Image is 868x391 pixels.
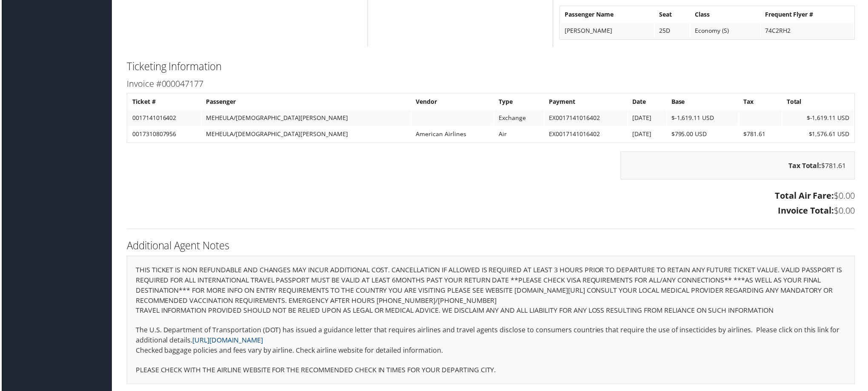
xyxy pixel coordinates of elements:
[629,127,667,142] td: [DATE]
[691,23,761,38] td: Economy (S)
[668,94,740,110] th: Base
[656,23,691,38] td: 25D
[191,337,262,346] a: [URL][DOMAIN_NAME]
[127,111,200,126] td: 0017141016402
[127,127,200,142] td: 0017310807956
[740,127,783,142] td: $781.61
[784,127,855,142] td: $1,576.61 USD
[134,366,848,377] p: PLEASE CHECK WITH THE AIRLINE WEBSITE FOR THE RECOMMENDED CHECK IN TIMES FOR YOUR DEPARTING CITY.
[656,7,691,22] th: Seat
[762,7,855,22] th: Frequent Flyer #
[494,111,544,126] td: Exchange
[762,23,855,38] td: 74C2RH2
[201,127,411,142] td: MEHEULA/[DEMOGRAPHIC_DATA][PERSON_NAME]
[126,205,857,217] h3: $0.00
[126,239,857,254] h2: Additional Agent Notes
[691,7,761,22] th: Class
[201,94,411,110] th: Passenger
[790,161,823,171] strong: Tax Total:
[494,94,544,110] th: Type
[134,306,848,317] p: TRAVEL INFORMATION PROVIDED SHOULD NOT BE RELIED UPON AS LEGAL OR MEDICAL ADVICE. WE DISCLAIM ANY...
[621,152,857,180] div: $781.61
[201,111,411,126] td: MEHEULA/[DEMOGRAPHIC_DATA][PERSON_NAME]
[779,205,836,217] strong: Invoice Total:
[740,94,783,110] th: Tax
[629,111,667,126] td: [DATE]
[561,7,655,22] th: Passenger Name
[545,127,628,142] td: EX0017141016402
[668,111,740,126] td: $-1,619.11 USD
[545,94,628,110] th: Payment
[126,257,857,385] div: THIS TICKET IS NON REFUNDABLE AND CHANGES MAY INCUR ADDITIONAL COST. CANCELLATION IF ALLOWED IS R...
[411,127,494,142] td: American Airlines
[411,94,494,110] th: Vendor
[629,94,667,110] th: Date
[126,59,857,74] h2: Ticketing Information
[134,346,848,357] p: Checked baggage policies and fees vary by airline. Check airline website for detailed information.
[545,111,628,126] td: EX0017141016402
[126,190,857,202] h3: $0.00
[668,127,740,142] td: $795.00 USD
[494,127,544,142] td: Air
[776,190,836,202] strong: Total Air Fare:
[784,94,855,110] th: Total
[784,111,855,126] td: $-1,619.11 USD
[561,23,655,38] td: [PERSON_NAME]
[126,78,857,90] h3: Invoice #000047177
[127,94,200,110] th: Ticket #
